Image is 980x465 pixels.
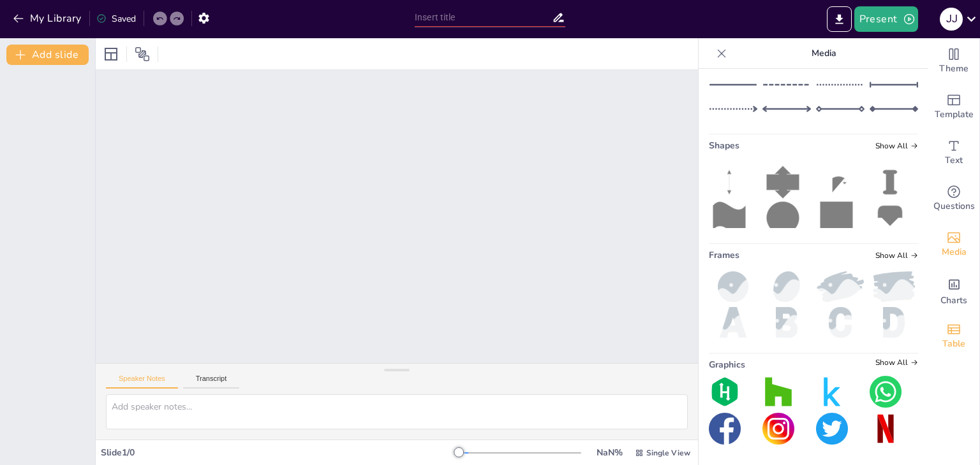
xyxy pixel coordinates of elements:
button: My Library [10,8,87,29]
button: J J [940,6,963,32]
span: Show all [875,251,918,260]
span: Position [135,46,150,62]
span: Single View [646,448,690,458]
div: Slide 1 / 0 [101,447,459,459]
img: a.png [709,307,757,338]
img: ball.png [709,271,757,302]
div: Add text boxes [928,130,979,176]
span: Graphics [709,359,745,371]
div: Change the overall theme [928,38,979,84]
img: graphic [762,376,794,408]
p: Media [732,38,916,69]
div: Layout [101,44,121,64]
div: J J [940,8,963,31]
img: b.png [762,307,811,338]
img: d.png [870,307,918,338]
img: graphic [816,376,848,408]
span: Show all [875,358,918,367]
button: Add slide [6,45,89,65]
span: Text [945,154,963,168]
span: Media [942,245,967,259]
span: Table [942,337,965,351]
span: Theme [939,62,969,76]
button: Speaker Notes [106,375,178,389]
img: graphic [870,413,902,445]
div: Add charts and graphs [928,268,979,313]
span: Frames [709,249,739,261]
div: Add ready made slides [928,84,979,130]
span: Shapes [709,139,739,152]
img: oval.png [762,271,811,302]
span: Charts [940,294,967,308]
img: graphic [870,376,902,408]
span: Questions [933,199,975,213]
img: c.png [816,307,865,338]
img: graphic [709,376,741,408]
button: Export to PowerPoint [827,6,852,32]
input: Insert title [415,8,552,27]
div: NaN % [594,447,625,459]
img: graphic [762,413,794,445]
div: Add images, graphics, shapes or video [928,222,979,268]
button: Transcript [183,375,240,389]
span: Template [935,108,974,122]
div: Saved [96,13,136,25]
button: Present [854,6,918,32]
img: graphic [709,413,741,445]
div: Get real-time input from your audience [928,176,979,222]
span: Show all [875,141,918,150]
img: paint2.png [816,271,865,302]
img: graphic [816,413,848,445]
img: paint.png [870,271,918,302]
div: Add a table [928,313,979,359]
